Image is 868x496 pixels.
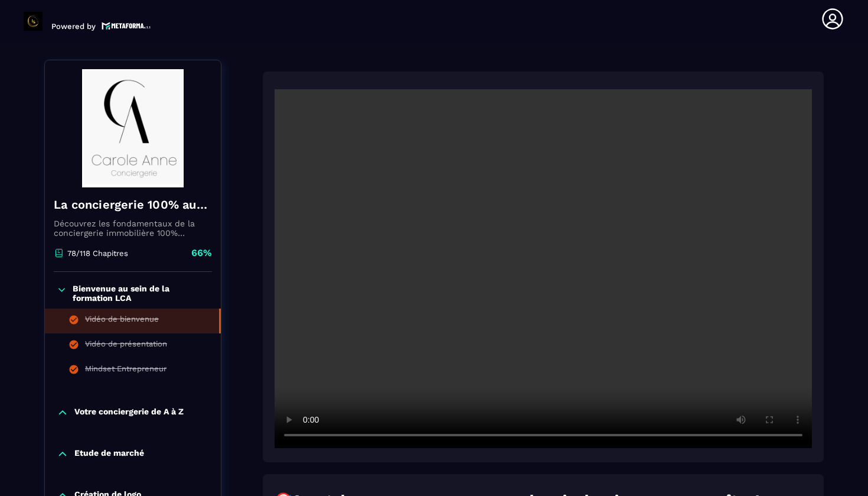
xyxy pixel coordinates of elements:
[67,249,128,258] p: 78/118 Chapitres
[51,22,96,31] p: Powered by
[54,196,212,213] h4: La conciergerie 100% automatisée
[54,69,212,187] img: banner
[74,448,144,460] p: Etude de marché
[102,21,151,31] img: logo
[24,12,43,31] img: logo-branding
[85,315,159,328] div: Vidéo de bienvenue
[54,219,212,238] p: Découvrez les fondamentaux de la conciergerie immobilière 100% automatisée. Cette formation est c...
[85,339,167,352] div: Vidéo de présentation
[85,364,167,377] div: Mindset Entrepreneur
[74,407,184,419] p: Votre conciergerie de A à Z
[191,247,212,260] p: 66%
[73,284,209,303] p: Bienvenue au sein de la formation LCA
